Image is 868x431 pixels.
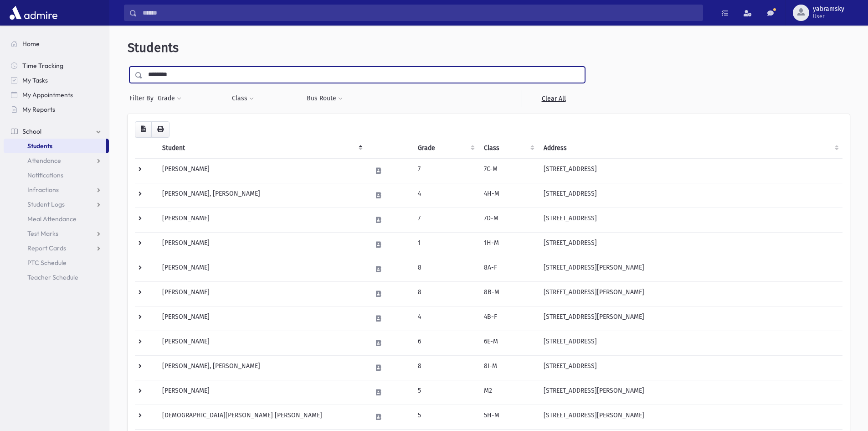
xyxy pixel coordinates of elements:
th: Class: activate to sort column ascending [478,138,539,159]
td: 7 [412,158,478,183]
button: Print [151,121,169,138]
td: 7 [412,208,478,232]
td: 5 [412,405,478,429]
td: [STREET_ADDRESS] [538,232,842,257]
span: PTC Schedule [27,259,67,267]
td: 4 [412,306,478,331]
td: 1H-M [478,232,539,257]
td: [STREET_ADDRESS] [538,355,842,380]
td: 4 [412,183,478,208]
td: [PERSON_NAME] [157,306,366,331]
a: Attendance [4,153,109,168]
td: M2 [478,380,539,405]
span: Home [22,40,40,48]
td: 7C-M [478,158,539,183]
td: [DEMOGRAPHIC_DATA][PERSON_NAME] [PERSON_NAME] [157,405,366,429]
td: [STREET_ADDRESS][PERSON_NAME] [538,380,842,405]
span: Student Logs [27,200,65,208]
td: [PERSON_NAME] [157,281,366,306]
a: Meal Attendance [4,212,109,226]
td: 8A-F [478,257,539,281]
a: Students [4,139,106,153]
a: Report Cards [4,241,109,255]
td: 7D-M [478,208,539,232]
td: 8I-M [478,355,539,380]
td: 5H-M [478,405,539,429]
a: PTC Schedule [4,255,109,270]
a: Infractions [4,182,109,197]
th: Student: activate to sort column descending [157,138,366,159]
span: Infractions [27,186,59,194]
td: 6E-M [478,331,539,355]
span: School [22,127,41,135]
button: Class [231,90,254,107]
span: Test Marks [27,229,58,238]
td: [STREET_ADDRESS][PERSON_NAME] [538,405,842,429]
td: 8 [412,355,478,380]
button: Grade [157,90,182,107]
a: Teacher Schedule [4,270,109,285]
span: My Reports [22,105,55,114]
span: Students [27,142,52,150]
td: [STREET_ADDRESS][PERSON_NAME] [538,281,842,306]
td: [STREET_ADDRESS] [538,158,842,183]
a: Clear All [522,90,585,107]
a: My Reports [4,102,109,117]
a: My Tasks [4,73,109,88]
td: [STREET_ADDRESS][PERSON_NAME] [538,306,842,331]
td: 6 [412,331,478,355]
span: My Appointments [22,91,73,99]
span: Notifications [27,171,63,179]
a: My Appointments [4,88,109,102]
td: [PERSON_NAME] [157,208,366,232]
span: Time Tracking [22,62,63,70]
td: [STREET_ADDRESS] [538,331,842,355]
a: Time Tracking [4,58,109,73]
td: [PERSON_NAME], [PERSON_NAME] [157,355,366,380]
td: [STREET_ADDRESS] [538,183,842,208]
td: [PERSON_NAME] [157,331,366,355]
a: Test Marks [4,226,109,241]
span: Attendance [27,156,61,165]
button: CSV [135,121,152,138]
th: Grade: activate to sort column ascending [412,138,478,159]
span: Meal Attendance [27,215,77,223]
span: Teacher Schedule [27,273,78,281]
td: [PERSON_NAME] [157,232,366,257]
span: yabramsky [813,5,844,13]
td: [PERSON_NAME], [PERSON_NAME] [157,183,366,208]
td: [STREET_ADDRESS][PERSON_NAME] [538,257,842,281]
span: My Tasks [22,76,48,84]
a: Home [4,36,109,51]
span: Report Cards [27,244,66,252]
td: [STREET_ADDRESS] [538,208,842,232]
button: Bus Route [306,90,343,107]
td: 4B-F [478,306,539,331]
td: 8 [412,257,478,281]
img: AdmirePro [7,4,60,22]
a: Notifications [4,168,109,182]
td: 8B-M [478,281,539,306]
td: 8 [412,281,478,306]
td: 5 [412,380,478,405]
td: 1 [412,232,478,257]
a: School [4,124,109,139]
td: [PERSON_NAME] [157,257,366,281]
td: 4H-M [478,183,539,208]
span: Students [128,40,179,55]
span: User [813,13,844,20]
td: [PERSON_NAME] [157,380,366,405]
td: [PERSON_NAME] [157,158,366,183]
span: Filter By [129,93,157,103]
th: Address: activate to sort column ascending [538,138,842,159]
input: Search [137,5,703,21]
a: Student Logs [4,197,109,212]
